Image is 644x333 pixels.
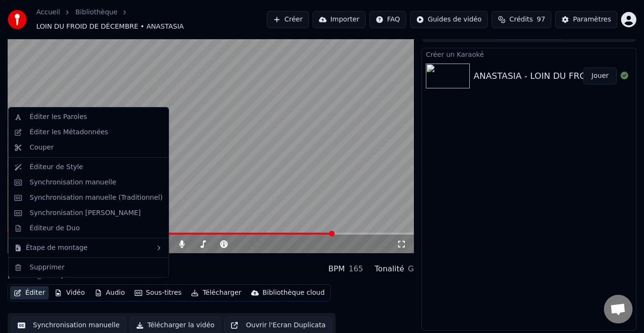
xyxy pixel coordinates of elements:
[573,15,611,24] div: Paramètres
[492,11,551,28] button: Crédits97
[313,11,366,28] button: Importer
[75,8,117,17] a: Bibliothèque
[30,224,80,233] div: Éditeur de Duo
[8,258,153,271] div: LOIN DU FROID DE DÉCEMBRE
[8,10,27,29] img: youka
[328,263,345,275] div: BPM
[30,208,141,218] div: Synchronisation [PERSON_NAME]
[36,8,60,17] a: Accueil
[36,22,184,32] span: LOIN DU FROID DE DÉCEMBRE • ANASTASIA
[370,11,406,28] button: FAQ
[375,263,404,275] div: Tonalité
[30,162,83,172] div: Éditeur de Style
[408,263,414,275] div: G
[91,286,129,300] button: Audio
[187,286,245,300] button: Télécharger
[131,286,186,300] button: Sous-titres
[537,15,545,24] span: 97
[604,295,633,323] div: Ouvrir le chat
[583,67,617,85] button: Jouer
[36,8,267,32] nav: breadcrumb
[30,263,64,272] div: Supprimer
[348,263,363,275] div: 165
[422,48,636,60] div: Créer un Karaoké
[51,286,88,300] button: Vidéo
[509,15,533,24] span: Crédits
[263,288,325,298] div: Bibliothèque cloud
[30,128,108,137] div: Éditer les Métadonnées
[555,11,617,28] button: Paramètres
[11,240,167,256] div: Étape de montage
[267,11,309,28] button: Créer
[8,271,153,280] div: [PERSON_NAME]
[30,178,116,187] div: Synchronisation manuelle
[410,11,488,28] button: Guides de vidéo
[30,143,53,152] div: Couper
[30,193,163,203] div: Synchronisation manuelle (Traditionnel)
[10,286,49,300] button: Éditer
[30,112,87,122] div: Éditer les Paroles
